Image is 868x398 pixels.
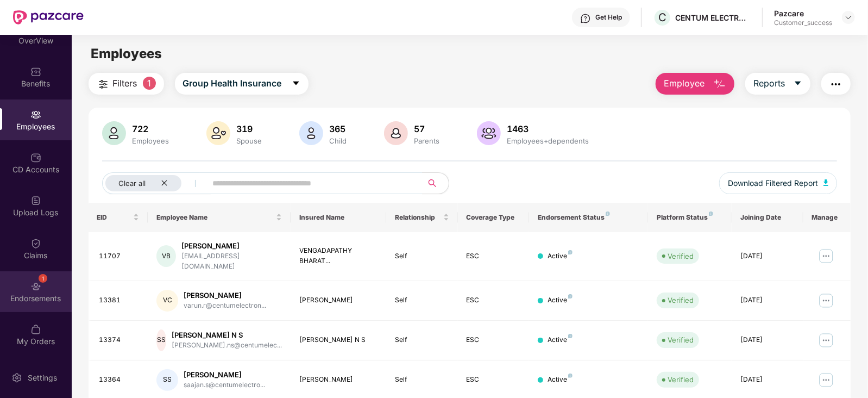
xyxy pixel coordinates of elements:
div: [PERSON_NAME] [299,375,377,385]
div: Employees+dependents [505,136,592,145]
img: svg+xml;base64,PHN2ZyB4bWxucz0iaHR0cDovL3d3dy53My5vcmcvMjAwMC9zdmciIHhtbG5zOnhsaW5rPSJodHRwOi8vd3... [384,121,408,145]
div: [PERSON_NAME] [181,241,282,251]
div: Get Help [595,13,622,22]
div: 13364 [99,375,140,385]
button: search [422,172,449,194]
img: svg+xml;base64,PHN2ZyB4bWxucz0iaHR0cDovL3d3dy53My5vcmcvMjAwMC9zdmciIHdpZHRoPSIyNCIgaGVpZ2h0PSIyNC... [829,78,842,91]
img: svg+xml;base64,PHN2ZyB4bWxucz0iaHR0cDovL3d3dy53My5vcmcvMjAwMC9zdmciIHhtbG5zOnhsaW5rPSJodHRwOi8vd3... [713,78,726,91]
div: Active [548,335,573,345]
img: svg+xml;base64,PHN2ZyB4bWxucz0iaHR0cDovL3d3dy53My5vcmcvMjAwMC9zdmciIHdpZHRoPSI4IiBoZWlnaHQ9IjgiIH... [606,212,610,216]
img: svg+xml;base64,PHN2ZyB4bWxucz0iaHR0cDovL3d3dy53My5vcmcvMjAwMC9zdmciIHdpZHRoPSI4IiBoZWlnaHQ9IjgiIH... [568,334,573,338]
div: Settings [24,372,60,383]
div: Verified [668,295,694,306]
div: [PERSON_NAME] [184,370,265,380]
img: manageButton [817,247,835,265]
span: EID [97,213,131,222]
div: saajan.s@centumelectro... [184,380,265,390]
div: Self [395,335,449,345]
img: svg+xml;base64,PHN2ZyBpZD0iSGVscC0zMngzMiIgeG1sbnM9Imh0dHA6Ly93d3cudzMub3JnLzIwMDAvc3ZnIiB3aWR0aD... [580,13,591,24]
img: svg+xml;base64,PHN2ZyBpZD0iRW5kb3JzZW1lbnRzIiB4bWxucz0iaHR0cDovL3d3dy53My5vcmcvMjAwMC9zdmciIHdpZH... [30,281,41,292]
div: ESC [467,295,521,306]
div: Verified [668,251,694,262]
th: Employee Name [148,203,291,232]
div: Active [548,295,573,306]
div: Customer_success [774,18,832,27]
div: [DATE] [740,251,795,262]
div: 57 [412,123,442,134]
img: svg+xml;base64,PHN2ZyBpZD0iU2V0dGluZy0yMHgyMCIgeG1sbnM9Imh0dHA6Ly93d3cudzMub3JnLzIwMDAvc3ZnIiB3aW... [11,372,22,383]
button: Group Health Insurancecaret-down [175,73,309,95]
span: Employee Name [156,213,274,222]
div: [PERSON_NAME] N S [299,335,377,345]
img: New Pazcare Logo [13,10,84,24]
div: VB [156,245,176,267]
span: caret-down [292,79,300,89]
th: EID [89,203,148,232]
button: Clear allclose [102,172,211,194]
div: [PERSON_NAME] [184,290,266,301]
th: Coverage Type [458,203,530,232]
div: SS [156,369,178,391]
span: search [422,179,443,188]
span: Filters [113,77,137,90]
th: Manage [803,203,851,232]
img: svg+xml;base64,PHN2ZyB4bWxucz0iaHR0cDovL3d3dy53My5vcmcvMjAwMC9zdmciIHhtbG5zOnhsaW5rPSJodHRwOi8vd3... [299,121,323,145]
div: Spouse [235,136,265,145]
div: 11707 [99,251,140,262]
div: [DATE] [740,335,795,345]
span: Reports [753,77,785,90]
div: Endorsement Status [538,213,639,222]
div: 13374 [99,335,140,345]
div: Child [328,136,349,145]
div: 722 [130,123,172,134]
div: SS [156,329,166,351]
span: Relationship [395,213,441,222]
span: Employee [664,77,705,90]
th: Insured Name [291,203,386,232]
div: Self [395,251,449,262]
div: Active [548,251,573,262]
div: ESC [467,375,521,385]
span: Download Filtered Report [728,177,818,189]
div: [PERSON_NAME] [299,295,377,306]
img: svg+xml;base64,PHN2ZyBpZD0iRW1wbG95ZWVzIiB4bWxucz0iaHR0cDovL3d3dy53My5vcmcvMjAwMC9zdmciIHdpZHRoPS... [30,109,41,120]
img: svg+xml;base64,PHN2ZyBpZD0iQmVuZWZpdHMiIHhtbG5zPSJodHRwOi8vd3d3LnczLm9yZy8yMDAwL3N2ZyIgd2lkdGg9Ij... [30,66,41,77]
div: Self [395,375,449,385]
span: Employees [91,46,162,61]
img: svg+xml;base64,PHN2ZyB4bWxucz0iaHR0cDovL3d3dy53My5vcmcvMjAwMC9zdmciIHdpZHRoPSI4IiBoZWlnaHQ9IjgiIH... [709,212,713,216]
div: [DATE] [740,295,795,306]
img: svg+xml;base64,PHN2ZyB4bWxucz0iaHR0cDovL3d3dy53My5vcmcvMjAwMC9zdmciIHhtbG5zOnhsaW5rPSJodHRwOi8vd3... [823,179,829,186]
div: Platform Status [657,213,723,222]
span: Group Health Insurance [183,77,282,90]
img: svg+xml;base64,PHN2ZyB4bWxucz0iaHR0cDovL3d3dy53My5vcmcvMjAwMC9zdmciIHhtbG5zOnhsaW5rPSJodHRwOi8vd3... [206,121,230,145]
img: svg+xml;base64,PHN2ZyB4bWxucz0iaHR0cDovL3d3dy53My5vcmcvMjAwMC9zdmciIHdpZHRoPSI4IiBoZWlnaHQ9IjgiIH... [568,250,573,254]
div: Verified [668,334,694,345]
div: 319 [235,123,265,134]
div: [EMAIL_ADDRESS][DOMAIN_NAME] [181,251,282,272]
img: svg+xml;base64,PHN2ZyBpZD0iVXBsb2FkX0xvZ3MiIGRhdGEtbmFtZT0iVXBsb2FkIExvZ3MiIHhtbG5zPSJodHRwOi8vd3... [30,195,41,206]
span: caret-down [794,79,802,89]
div: VENGADAPATHY BHARAT... [299,246,377,266]
button: Reportscaret-down [745,73,810,95]
div: Self [395,295,449,306]
img: svg+xml;base64,PHN2ZyB4bWxucz0iaHR0cDovL3d3dy53My5vcmcvMjAwMC9zdmciIHhtbG5zOnhsaW5rPSJodHRwOi8vd3... [477,121,501,145]
div: [DATE] [740,375,795,385]
span: C [658,11,666,24]
div: 13381 [99,295,140,306]
img: svg+xml;base64,PHN2ZyB4bWxucz0iaHR0cDovL3d3dy53My5vcmcvMjAwMC9zdmciIHdpZHRoPSI4IiBoZWlnaHQ9IjgiIH... [568,374,573,378]
div: [PERSON_NAME].ns@centumelec... [172,340,282,351]
div: varun.r@centumelectron... [184,301,266,311]
div: ESC [467,251,521,262]
div: Verified [668,374,694,385]
img: manageButton [817,332,835,349]
div: VC [156,290,178,312]
div: 365 [328,123,349,134]
div: 1 [39,274,47,283]
th: Relationship [386,203,458,232]
div: Parents [412,136,442,145]
div: CENTUM ELECTRONICS LIMITED [675,13,751,23]
div: Active [548,375,573,385]
button: Download Filtered Report [719,172,838,194]
img: svg+xml;base64,PHN2ZyB4bWxucz0iaHR0cDovL3d3dy53My5vcmcvMjAwMC9zdmciIHdpZHRoPSIyNCIgaGVpZ2h0PSIyNC... [97,78,110,91]
img: manageButton [817,292,835,309]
